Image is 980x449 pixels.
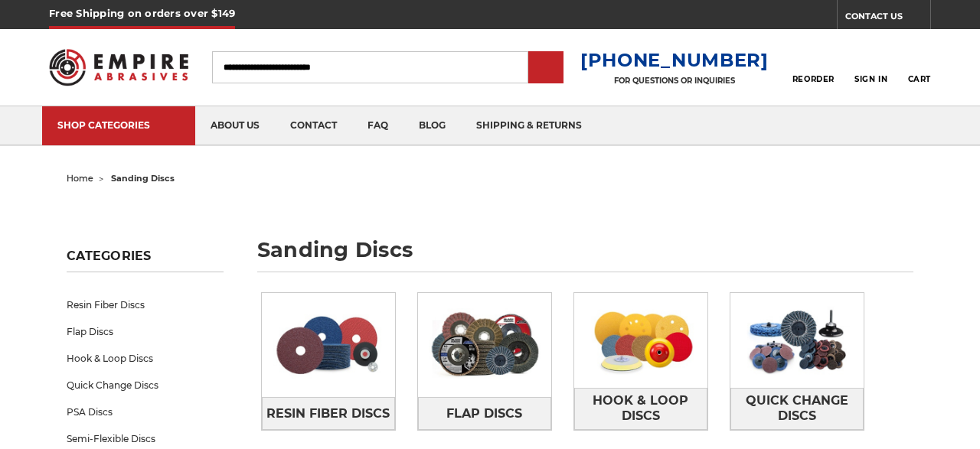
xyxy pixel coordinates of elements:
span: Quick Change Discs [731,388,863,429]
a: PSA Discs [67,399,223,425]
h1: sanding discs [257,239,913,272]
img: Resin Fiber Discs [262,298,395,392]
a: Cart [908,50,931,84]
span: Reorder [792,74,835,84]
img: Quick Change Discs [730,293,864,388]
a: about us [195,106,275,145]
a: contact [275,106,352,145]
img: Empire Abrasives [49,40,188,94]
a: shipping & returns [461,106,597,145]
a: Quick Change Discs [67,372,223,399]
a: Hook & Loop Discs [574,388,707,430]
a: Flap Discs [418,397,551,429]
a: CONTACT US [845,8,930,29]
span: Sign In [854,74,887,84]
a: [PHONE_NUMBER] [580,49,769,71]
p: FOR QUESTIONS OR INQUIRIES [580,76,769,86]
div: SHOP CATEGORIES [57,119,180,131]
a: Hook & Loop Discs [67,345,223,372]
h5: Categories [67,249,223,272]
input: Submit [531,53,561,83]
img: Flap Discs [418,298,551,392]
a: Resin Fiber Discs [67,291,223,318]
img: Hook & Loop Discs [574,293,707,388]
a: Reorder [792,50,835,83]
span: Cart [908,74,931,84]
a: faq [352,106,403,145]
a: blog [403,106,461,145]
span: Resin Fiber Discs [266,401,390,427]
span: Hook & Loop Discs [575,388,707,429]
span: Flap Discs [446,401,522,427]
a: Resin Fiber Discs [262,397,395,429]
a: Quick Change Discs [730,388,864,430]
span: sanding discs [111,173,175,184]
a: home [67,173,93,184]
a: Flap Discs [67,318,223,345]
